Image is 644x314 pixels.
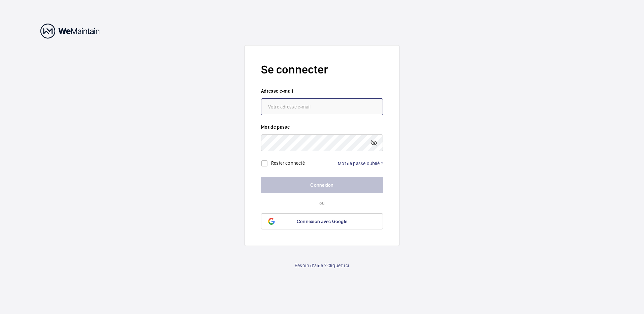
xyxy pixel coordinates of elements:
[297,219,347,224] span: Connexion avec Google
[261,177,383,193] button: Connexion
[261,88,383,94] label: Adresse e-mail
[271,160,305,166] label: Rester connecté
[261,200,383,207] p: ou
[261,98,383,115] input: Votre adresse e-mail
[261,124,383,130] label: Mot de passe
[338,161,383,166] a: Mot de passe oublié ?
[295,262,349,269] a: Besoin d'aide ? Cliquez ici
[261,62,383,77] h2: Se connecter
